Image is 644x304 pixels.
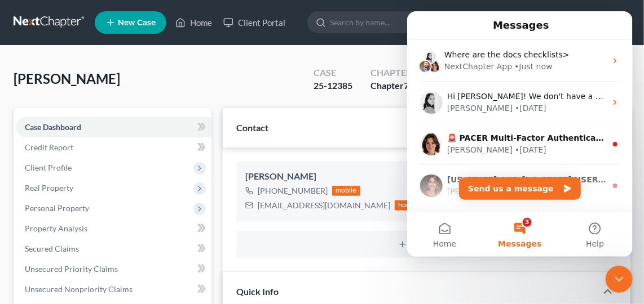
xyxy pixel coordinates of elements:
span: Client Profile [25,163,72,172]
a: Client Portal [218,12,291,33]
div: Chapter [370,79,412,92]
span: Unsecured Nonpriority Claims [25,284,133,294]
div: [PERSON_NAME] [40,175,105,186]
div: 25-12385 [314,79,352,92]
img: Profile image for Emma [13,122,36,144]
div: home [395,200,420,211]
div: • [DATE] [108,133,139,145]
a: Credit Report [16,137,211,158]
div: • [DATE] [108,91,139,103]
span: 7 [404,80,409,91]
span: Unsecured Priority Claims [25,264,118,274]
button: New Contact [245,240,608,249]
span: Help [179,229,197,236]
span: [PERSON_NAME] [14,70,120,87]
iframe: Intercom live chat [606,266,633,293]
span: Personal Property [25,203,89,213]
div: mobile [332,186,360,196]
span: New Case [118,19,156,27]
div: [PERSON_NAME] [40,91,105,103]
div: Chapter [370,66,412,79]
button: Help [151,200,226,245]
span: Home [26,229,49,236]
span: Case Dashboard [25,122,81,132]
span: Real Property [25,183,73,193]
a: Case Dashboard [16,117,211,137]
span: Quick Info [236,286,279,297]
input: Search by name... [330,12,433,33]
div: [PERSON_NAME] [40,133,105,145]
img: Profile image for Katie [13,163,36,186]
button: Messages [75,200,150,245]
a: Unsecured Priority Claims [16,259,211,279]
a: Secured Claims [16,239,211,259]
div: [EMAIL_ADDRESS][DOMAIN_NAME] [258,200,390,211]
iframe: Intercom live chat [407,11,633,257]
a: Property Analysis [16,218,211,239]
span: Messages [91,229,134,236]
span: Credit Report [25,142,73,152]
button: Send us a message [52,166,174,189]
a: Unsecured Nonpriority Claims [16,279,211,299]
div: [PERSON_NAME] [245,170,608,184]
span: Property Analysis [25,223,87,233]
span: Contact [236,122,268,133]
div: [PHONE_NUMBER] [258,185,328,196]
span: Secured Claims [25,244,79,253]
div: Case [314,66,352,79]
a: Home [170,12,218,33]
